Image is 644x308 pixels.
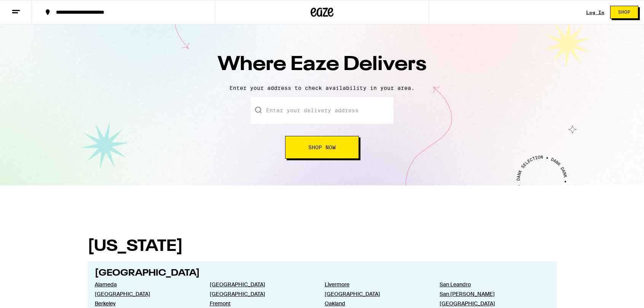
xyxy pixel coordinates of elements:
a: Alameda [95,281,198,288]
button: Shop [610,6,638,19]
a: [GEOGRAPHIC_DATA] [95,290,198,297]
button: Shop Now [285,136,359,159]
a: Berkeley [95,300,198,307]
span: Shop Now [308,145,336,150]
p: Enter your address to check availability in your area. [8,85,636,91]
a: San Leandro [440,281,542,288]
a: [GEOGRAPHIC_DATA] [210,281,312,288]
h1: Where Eaze Delivers [189,51,455,79]
a: San [PERSON_NAME] [440,290,542,297]
a: Shop [604,6,644,19]
a: [GEOGRAPHIC_DATA] [210,290,312,297]
a: Fremont [210,300,312,307]
h1: [US_STATE] [88,239,556,255]
a: [GEOGRAPHIC_DATA] [325,290,427,297]
input: Enter your delivery address [251,97,394,124]
a: Livermore [325,281,427,288]
a: Log In [586,10,604,15]
span: Shop [618,10,630,14]
a: Oakland [325,300,427,307]
h2: [GEOGRAPHIC_DATA] [95,269,550,278]
a: [GEOGRAPHIC_DATA] [440,300,542,307]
